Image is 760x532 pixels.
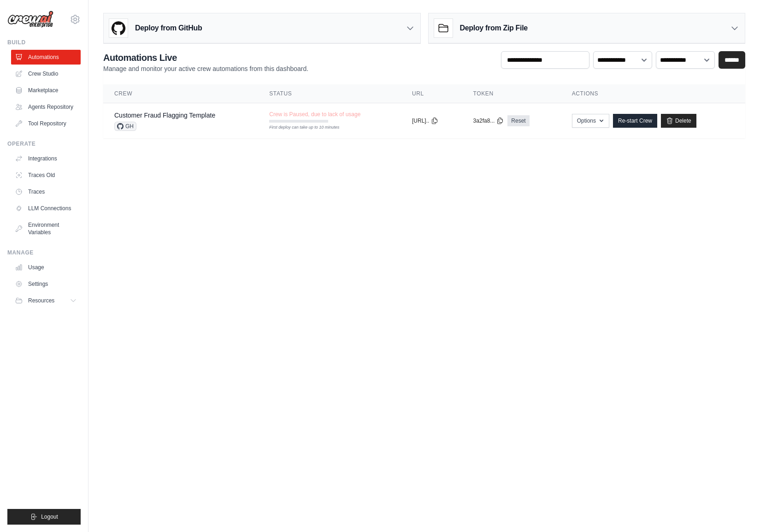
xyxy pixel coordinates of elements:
[11,184,81,199] a: Traces
[11,218,81,240] a: Environment Variables
[11,168,81,183] a: Traces Old
[613,114,657,128] a: Re-start Crew
[258,84,401,103] th: Status
[103,64,308,73] p: Manage and monitor your active crew automations from this dashboard.
[473,117,504,124] button: 3a2fa8...
[507,115,529,126] a: Reset
[11,83,81,98] a: Marketplace
[11,116,81,131] a: Tool Repository
[462,84,561,103] th: Token
[7,11,53,28] img: Logo
[11,50,81,65] a: Automations
[114,122,136,131] span: GH
[11,293,81,308] button: Resources
[269,124,328,131] div: First deploy can take up to 10 minutes
[460,23,528,34] h3: Deploy from Zip File
[11,260,81,275] a: Usage
[11,100,81,114] a: Agents Repository
[401,84,462,103] th: URL
[103,51,308,64] h2: Automations Live
[109,19,128,37] img: GitHub Logo
[561,84,745,103] th: Actions
[11,201,81,216] a: LLM Connections
[103,84,258,103] th: Crew
[7,509,81,525] button: Logout
[661,114,696,128] a: Delete
[114,112,215,119] a: Customer Fraud Flagging Template
[269,111,360,118] span: Crew is Paused, due to lack of usage
[7,140,81,148] div: Operate
[11,277,81,291] a: Settings
[135,23,202,34] h3: Deploy from GitHub
[28,297,54,304] span: Resources
[41,513,58,520] span: Logout
[7,249,81,256] div: Manage
[572,114,609,128] button: Options
[7,39,81,46] div: Build
[11,151,81,166] a: Integrations
[11,66,81,81] a: Crew Studio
